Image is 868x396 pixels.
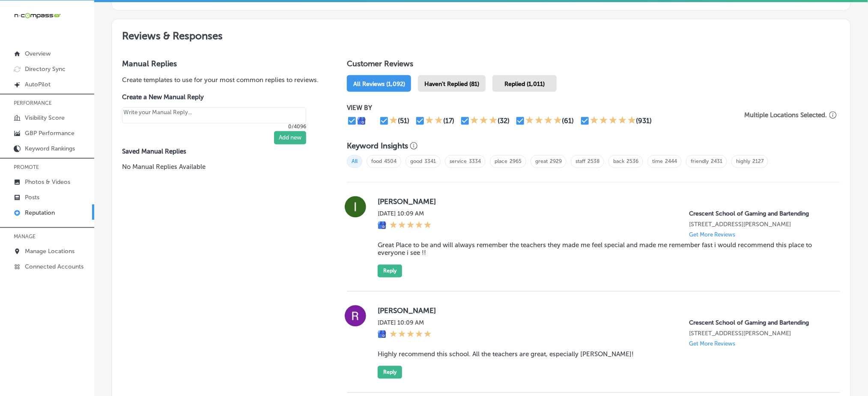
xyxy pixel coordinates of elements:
[665,159,677,165] a: 2444
[25,50,51,57] p: Overview
[525,116,562,126] div: 4 Stars
[112,19,850,49] h2: Reviews & Responses
[424,80,479,88] span: Haven't Replied (81)
[378,366,402,379] button: Reply
[689,319,826,327] p: Crescent School of Gaming and Bartending
[25,65,66,73] p: Directory Sync
[25,248,75,255] p: Manage Locations
[122,93,306,101] label: Create a New Manual Reply
[378,198,826,206] label: [PERSON_NAME]
[470,116,498,126] div: 3 Stars
[504,80,545,88] span: Replied (1,011)
[711,159,722,165] a: 2431
[378,265,402,278] button: Reply
[562,117,574,125] div: (61)
[347,155,362,168] span: All
[25,145,75,152] p: Keyword Rankings
[378,319,432,327] label: [DATE] 10:09 AM
[550,159,562,165] a: 2929
[25,263,84,270] p: Connected Accounts
[689,232,736,238] p: Get More Reviews
[535,159,548,165] a: great
[689,210,826,218] p: Crescent School of Gaming and Bartending
[495,159,507,165] a: place
[25,194,39,201] p: Posts
[14,12,61,20] img: 660ab0bf-5cc7-4cb8-ba1c-48b5ae0f18e60NCTV_CLogo_TV_Black_-500x88.png
[389,116,398,126] div: 1 Star
[25,81,51,88] p: AutoPilot
[390,221,432,231] div: 5 Stars
[689,330,826,337] p: 3275 S Jones Blvd #101
[613,159,624,165] a: back
[390,330,432,340] div: 5 Stars
[736,159,750,165] a: highly
[498,117,510,125] div: (32)
[378,351,826,358] blockquote: Highly recommend this school. All the teachers are great, especially [PERSON_NAME]!
[510,159,522,165] a: 2965
[590,116,636,126] div: 5 Stars
[274,131,306,145] button: Add new
[443,117,454,125] div: (17)
[469,159,481,165] a: 3334
[691,159,709,165] a: friendly
[25,209,55,216] p: Reputation
[347,142,408,151] h3: Keyword Insights
[752,159,764,165] a: 2127
[25,130,75,137] p: GBP Performance
[576,159,585,165] a: staff
[353,80,405,88] span: All Reviews (1,092)
[25,178,70,186] p: Photos & Videos
[384,159,397,165] a: 4504
[425,116,443,126] div: 2 Stars
[745,111,827,119] p: Multiple Locations Selected.
[398,117,409,125] div: (51)
[424,159,436,165] a: 3341
[371,159,382,165] a: food
[378,210,432,218] label: [DATE] 10:09 AM
[347,104,741,112] p: VIEW BY
[122,59,319,68] h3: Manual Replies
[122,163,319,172] p: No Manual Replies Available
[689,221,826,228] p: 3275 S Jones Blvd #101
[689,341,736,347] p: Get More Reviews
[122,75,319,85] p: Create templates to use for your most common replies to reviews.
[378,242,826,257] blockquote: Great Place to be and will always remember the teachers they made me feel special and made me rem...
[450,159,467,165] a: service
[122,148,319,156] label: Saved Manual Replies
[347,59,840,72] h1: Customer Reviews
[410,159,422,165] a: good
[378,307,826,315] label: [PERSON_NAME]
[652,159,663,165] a: time
[636,117,652,125] div: (931)
[25,114,65,121] p: Visibility Score
[122,107,306,124] textarea: Create your Quick Reply
[626,159,638,165] a: 2536
[588,159,600,165] a: 2538
[122,124,306,130] p: 0/4096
